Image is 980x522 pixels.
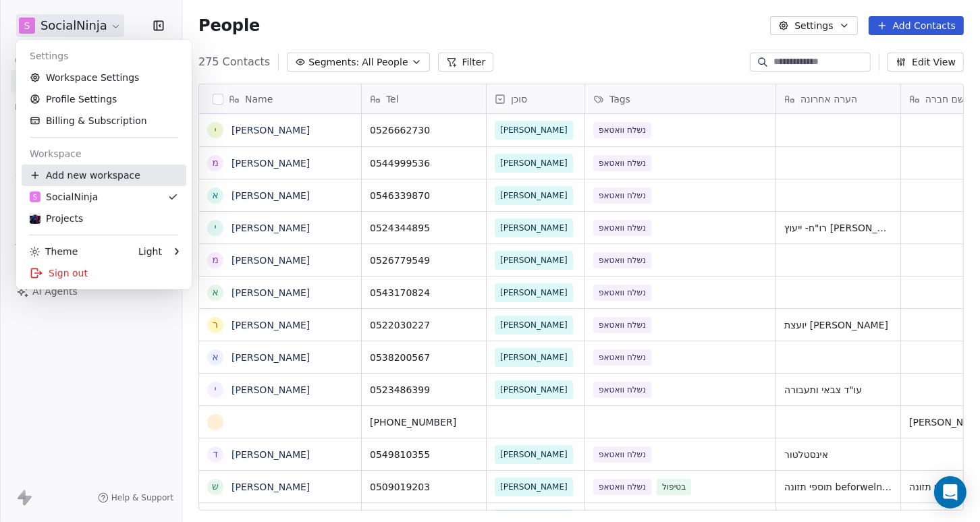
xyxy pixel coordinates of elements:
a: Profile Settings [22,88,186,110]
div: Sign out [22,262,186,284]
div: Settings [22,45,186,67]
span: S [33,192,37,202]
div: SocialNinja [30,190,98,204]
div: Add new workspace [22,165,186,186]
img: Screenshot%202025-06-30%20at%2013.54.19.png [30,213,40,224]
div: Theme [30,245,78,258]
div: Light [138,245,162,258]
a: Workspace Settings [22,67,186,88]
a: Billing & Subscription [22,110,186,132]
div: Workspace [22,143,186,165]
div: Projects [30,212,83,225]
